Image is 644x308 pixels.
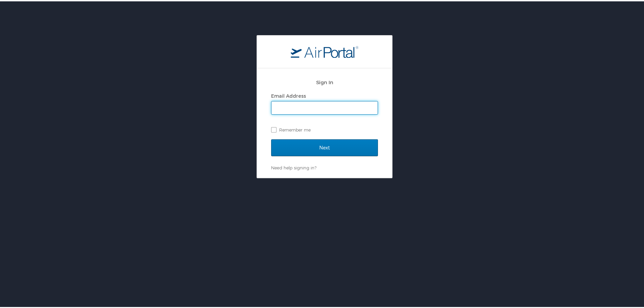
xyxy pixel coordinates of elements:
label: Email Address [271,92,306,97]
a: Need help signing in? [271,164,316,169]
img: logo [291,44,358,56]
label: Remember me [271,123,378,134]
input: Next [271,138,378,155]
h2: Sign In [271,77,378,85]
